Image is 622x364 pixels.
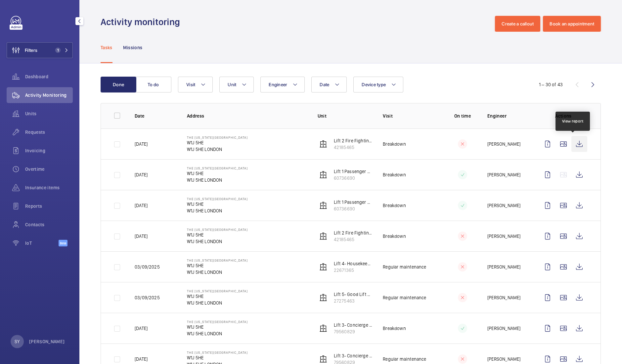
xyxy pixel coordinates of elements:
button: Filters1 [7,42,73,58]
img: elevator.svg [319,294,327,302]
p: W1J 5HE [187,170,248,177]
img: elevator.svg [319,263,327,271]
p: [DATE] [135,141,148,147]
p: 42185465 [334,236,372,243]
img: elevator.svg [319,232,327,240]
p: Lift 3- Concierge (9FLR) [334,322,372,328]
span: Requests [25,129,73,135]
p: Breakdown [383,171,406,178]
button: Done [101,77,136,92]
p: [PERSON_NAME] [487,202,520,209]
p: W1J 5HE LONDON [187,300,248,306]
button: Visit [178,77,213,92]
p: [PERSON_NAME] [487,233,520,239]
p: 60736690 [334,175,372,181]
span: Unit [228,82,236,87]
p: [PERSON_NAME] [487,264,520,270]
p: Lift 3- Concierge (9FLR) [334,352,372,359]
span: Dashboard [25,73,73,80]
span: Filters [25,47,37,54]
span: Insurance items [25,184,73,191]
p: W1J 5HE LONDON [187,269,248,275]
button: Date [311,77,347,92]
p: The [US_STATE][GEOGRAPHIC_DATA] [187,135,248,139]
p: [DATE] [135,171,148,178]
p: [DATE] [135,202,148,209]
p: The [US_STATE][GEOGRAPHIC_DATA] [187,350,248,354]
p: [PERSON_NAME] [29,338,65,345]
span: Contacts [25,221,73,228]
p: Engineer [487,113,529,119]
p: Date [135,113,176,119]
p: Lift 5- Good Lift 2FLR [334,291,372,298]
span: Units [25,110,73,117]
div: 1 – 30 of 43 [539,81,563,88]
p: Regular maintenance [383,264,426,270]
p: Lift 2 Fire Fighting RH (8FLR) [334,137,372,144]
p: Breakdown [383,202,406,209]
p: Breakdown [383,325,406,332]
p: Lift 2 Fire Fighting RH (8FLR) [334,230,372,236]
p: The [US_STATE][GEOGRAPHIC_DATA] [187,166,248,170]
p: [PERSON_NAME] [487,141,520,147]
p: Breakdown [383,141,406,147]
span: Visit [186,82,195,87]
p: 27275463 [334,298,372,304]
p: Breakdown [383,233,406,239]
p: Lift 4- Housekeeping (5FLR) [334,260,372,267]
p: 03/09/2025 [135,264,160,270]
img: elevator.svg [319,324,327,332]
p: Lift 1 Passenger LH (8FLR) [334,168,372,175]
span: IoT [25,240,59,246]
p: W1J 5HE LONDON [187,238,248,245]
p: W1J 5HE LONDON [187,177,248,183]
p: Lift 1 Passenger LH (8FLR) [334,199,372,205]
p: Tasks [101,44,112,51]
p: Actions [540,113,587,119]
span: Reports [25,203,73,209]
p: W1J 5HE [187,354,248,361]
p: Visit [383,113,437,119]
img: elevator.svg [319,140,327,148]
button: To do [136,77,171,92]
p: W1J 5HE LONDON [187,146,248,153]
span: Beta [59,240,67,246]
p: 79560829 [334,328,372,335]
p: 60736690 [334,205,372,212]
span: Device type [362,82,386,87]
span: Invoicing [25,147,73,154]
p: SY [15,338,20,345]
button: Device type [353,77,403,92]
h1: Activity monitoring [101,16,184,28]
img: elevator.svg [319,355,327,363]
p: Unit [318,113,372,119]
p: W1J 5HE [187,293,248,300]
p: W1J 5HE [187,201,248,207]
span: 1 [55,48,61,53]
p: W1J 5HE [187,324,248,330]
p: Regular maintenance [383,356,426,362]
p: 03/09/2025 [135,294,160,301]
button: Engineer [260,77,305,92]
button: Unit [219,77,254,92]
p: The [US_STATE][GEOGRAPHIC_DATA] [187,197,248,201]
p: The [US_STATE][GEOGRAPHIC_DATA] [187,258,248,262]
p: [DATE] [135,356,148,362]
p: 22671365 [334,267,372,273]
p: W1J 5HE LONDON [187,207,248,214]
p: W1J 5HE [187,232,248,238]
p: [PERSON_NAME] [487,294,520,301]
img: elevator.svg [319,171,327,179]
p: 42185465 [334,144,372,151]
span: Overtime [25,166,73,172]
p: Address [187,113,307,119]
p: [DATE] [135,233,148,239]
p: [DATE] [135,325,148,332]
p: [PERSON_NAME] [487,325,520,332]
img: elevator.svg [319,201,327,209]
p: The [US_STATE][GEOGRAPHIC_DATA] [187,228,248,232]
span: Activity Monitoring [25,92,73,98]
p: On time [448,113,477,119]
p: [PERSON_NAME] [487,356,520,362]
p: W1J 5HE LONDON [187,330,248,337]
